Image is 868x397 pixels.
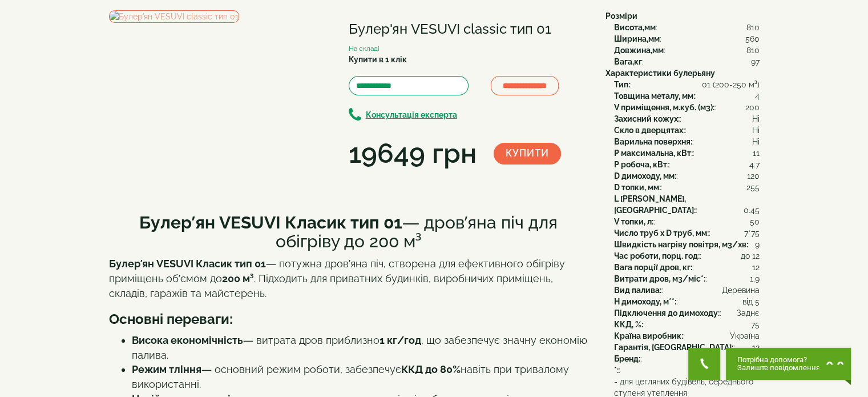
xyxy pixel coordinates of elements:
span: Ні [752,136,760,147]
span: Деревина [722,284,760,296]
b: Розміри [605,11,637,21]
b: Основні переваги: [109,311,233,327]
b: Вид палива: [614,286,661,295]
b: P максимальна, кВт: [614,149,693,158]
b: D топки, мм: [614,183,661,192]
span: 01 (200-250 м³) [702,79,760,90]
button: Get Call button [688,348,720,380]
b: Товщина металу, мм: [614,91,695,101]
div: : [614,170,760,182]
b: Країна виробник: [614,331,683,340]
strong: Режим тління [132,363,201,375]
b: ККД, %: [614,320,643,329]
div: : [614,90,760,102]
h2: — дров’яна піч для обігріву до 200 м³ [109,213,588,251]
span: 9 [755,239,760,250]
div: : [614,136,760,147]
span: 120 [747,170,760,182]
div: : [614,216,760,227]
b: V топки, л: [614,217,653,226]
h1: Булер'ян VESUVI classic тип 01 [349,22,588,37]
b: Бренд: [614,354,640,363]
small: На складі [349,45,380,53]
span: 97 [751,56,760,67]
div: : [614,296,760,307]
strong: 200 м³ [222,272,254,284]
b: V приміщення, м.куб. (м3): [614,103,714,112]
div: : [614,125,760,136]
b: Ширина,мм [614,34,660,43]
div: : [614,307,760,319]
li: — основний режим роботи, забезпечує навіть при тривалому використанні. [132,362,588,391]
b: Консультація експерта [366,110,457,119]
b: Час роботи, порц. год: [614,251,700,260]
span: 200 [745,102,760,113]
div: : [614,147,760,159]
div: : [614,364,760,376]
b: Швидкість нагріву повітря, м3/хв: [614,240,748,249]
div: : [614,22,760,33]
b: Вага,кг [614,57,642,66]
div: : [614,79,760,90]
div: : [614,262,760,273]
span: Україна [730,330,760,342]
span: Заднє [737,307,760,319]
div: : [614,284,760,296]
div: : [614,33,760,45]
span: 75 [751,319,760,330]
button: Купити [494,143,561,165]
b: Витрати дров, м3/міс*: [614,274,705,283]
div: : [614,45,760,56]
span: до 12 [741,250,760,262]
b: Варильна поверхня: [614,137,692,146]
span: 255 [746,182,760,193]
div: : [614,330,760,342]
p: — потужна дров’яна піч, створена для ефективного обігріву приміщень об’ємом до . Підходить для пр... [109,256,588,300]
span: 50 [750,216,760,227]
div: : [614,353,760,364]
span: 560 [745,33,760,45]
b: Скло в дверцятах: [614,126,685,135]
strong: Висока економічність [132,334,243,346]
div: : [614,159,760,170]
b: Характеристики булерьяну [605,69,715,78]
b: Число труб x D труб, мм: [614,228,709,238]
b: Захисний кожух: [614,114,680,123]
div: : [614,182,760,193]
div: : [614,227,760,239]
span: Ні [752,113,760,125]
span: 1.9 [750,273,760,284]
div: : [614,250,760,262]
span: 810 [746,22,760,33]
b: Підключення до димоходу: [614,308,720,318]
span: Залиште повідомлення [737,364,820,372]
span: від 5 [742,296,760,307]
div: 19649 грн [349,134,477,173]
div: : [614,273,760,284]
b: Довжина,мм [614,46,664,55]
b: Тип: [614,80,630,89]
b: H димоходу, м**: [614,297,676,306]
span: 12 [752,342,760,353]
span: 0.45 [744,204,760,216]
span: 11 [753,147,760,159]
span: Ні [752,125,760,136]
b: Гарантія, [GEOGRAPHIC_DATA]: [614,343,733,352]
div: : [614,113,760,125]
li: — витрата дров приблизно , що забезпечує значну економію палива. [132,333,588,362]
span: Потрібна допомога? [737,356,820,364]
b: Вага порції дров, кг: [614,263,692,272]
span: 810 [746,45,760,56]
label: Купити в 1 клік [349,54,407,65]
div: : [614,239,760,250]
img: Булер'ян VESUVI classic тип 01 [109,10,239,23]
div: : [614,319,760,330]
strong: 1 кг/год [380,334,421,346]
span: 4.7 [749,159,760,170]
b: P робоча, кВт: [614,160,669,169]
div: : [614,102,760,113]
b: Булер’ян VESUVI Класик тип 01 [139,212,402,232]
div: : [614,56,760,67]
button: Chat button [726,348,851,380]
